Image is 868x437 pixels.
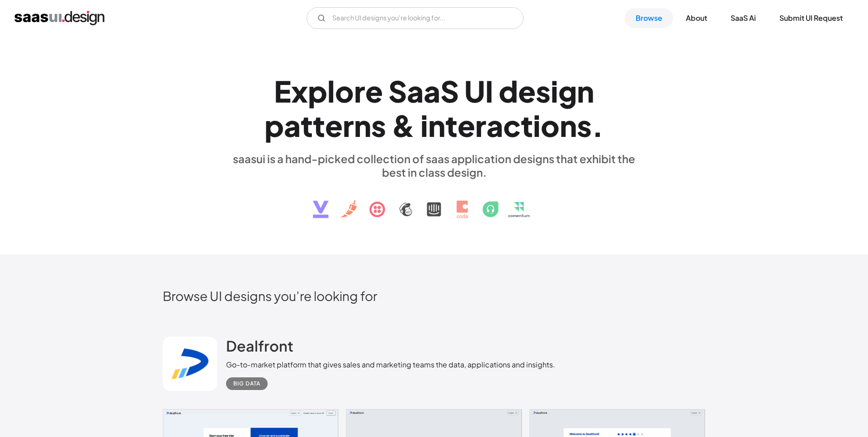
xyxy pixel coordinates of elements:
div: n [354,108,371,143]
div: S [388,74,407,108]
img: text, icon, saas logo [297,179,571,226]
div: n [428,108,445,143]
div: t [445,108,458,143]
div: a [407,74,424,108]
div: i [551,74,558,108]
form: Email Form [307,7,524,29]
div: e [458,108,475,143]
div: saasui is a hand-picked collection of saas application designs that exhibit the best in class des... [226,152,642,179]
h2: Browse UI designs you’re looking for [163,288,705,304]
a: Submit UI Request [769,8,854,28]
div: E [274,74,291,108]
div: I [485,74,493,108]
div: o [541,108,560,143]
div: i [420,108,428,143]
div: & [392,108,415,143]
a: home [14,11,104,25]
h2: Dealfront [226,337,293,355]
div: Big Data [233,378,260,389]
a: About [675,8,718,28]
div: a [486,108,503,143]
div: s [371,108,386,143]
div: a [284,108,301,143]
div: g [558,74,577,108]
div: x [291,74,308,108]
div: r [354,74,365,108]
div: e [325,108,343,143]
div: r [475,108,486,143]
div: p [308,74,327,108]
div: p [264,108,284,143]
div: c [503,108,521,143]
div: t [301,108,313,143]
div: o [335,74,354,108]
div: e [365,74,383,108]
div: Go-to-market platform that gives sales and marketing teams the data, applications and insights. [226,359,555,370]
div: a [424,74,440,108]
div: n [577,74,594,108]
input: Search UI designs you're looking for... [307,7,524,29]
div: s [536,74,551,108]
div: U [464,74,485,108]
div: S [440,74,459,108]
div: r [343,108,354,143]
div: t [313,108,325,143]
div: i [533,108,541,143]
div: . [592,108,604,143]
a: SaaS Ai [720,8,767,28]
div: n [560,108,577,143]
div: s [577,108,592,143]
a: Dealfront [226,337,293,359]
h1: Explore SaaS UI design patterns & interactions. [226,74,642,143]
div: t [521,108,533,143]
div: e [518,74,536,108]
a: Browse [625,8,673,28]
div: l [327,74,335,108]
div: d [499,74,518,108]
